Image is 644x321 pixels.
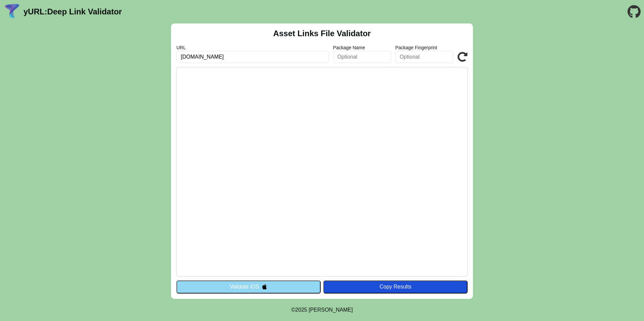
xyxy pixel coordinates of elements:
input: Optional [395,51,453,63]
label: URL [176,45,329,50]
button: Copy Results [323,280,468,293]
footer: © [291,299,353,321]
button: Validate iOS [176,280,321,293]
label: Package Name [333,45,391,50]
div: Copy Results [327,284,464,290]
a: yURL:Deep Link Validator [23,7,122,16]
img: yURL Logo [3,3,21,20]
span: 2025 [295,307,307,313]
label: Package Fingerprint [395,45,453,50]
input: Required [176,51,329,63]
a: Michael Ibragimchayev's Personal Site [309,307,353,313]
h2: Asset Links File Validator [273,29,371,38]
input: Optional [333,51,391,63]
img: appleIcon.svg [262,284,267,290]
